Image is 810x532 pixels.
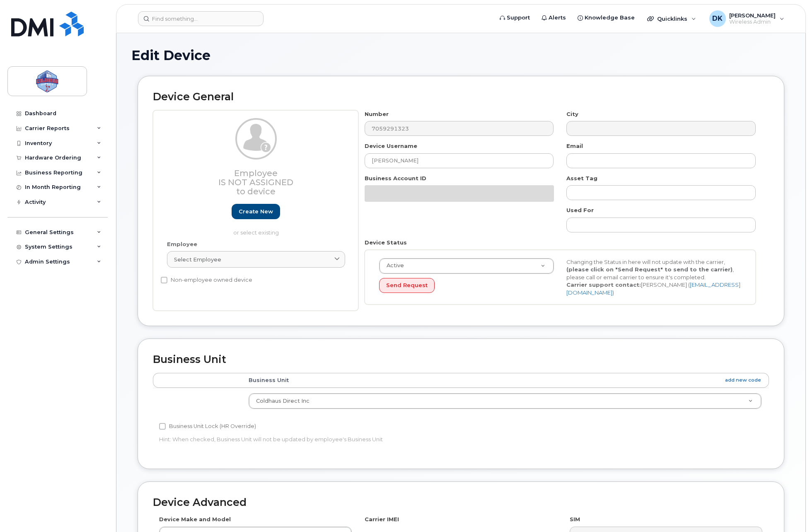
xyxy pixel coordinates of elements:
[379,278,435,293] button: Send Request
[365,239,407,247] label: Device Status
[167,169,345,196] h3: Employee
[566,110,578,118] label: City
[153,354,769,365] h2: Business Unit
[725,377,761,384] a: add new code
[167,251,345,268] a: Select employee
[159,515,231,523] label: Device Make and Model
[153,91,769,103] h2: Device General
[382,262,404,269] span: Active
[566,266,733,273] strong: (please click on "Send Request" to send to the carrier)
[560,258,747,297] div: Changing the Status in here will not update with the carrier, , please call or email carrier to e...
[566,281,641,288] strong: Carrier support contact:
[131,48,791,63] h1: Edit Device
[365,110,389,118] label: Number
[566,281,740,296] a: [EMAIL_ADDRESS][DOMAIN_NAME]
[218,177,293,187] span: Is not assigned
[566,174,597,182] label: Asset Tag
[566,206,594,214] label: Used For
[174,256,221,264] span: Select employee
[159,435,557,443] p: Hint: When checked, Business Unit will not be updated by employee's Business Unit
[236,186,276,196] span: to device
[161,277,167,283] input: Non-employee owned device
[365,142,417,150] label: Device Username
[153,497,769,508] h2: Device Advanced
[365,515,399,523] label: Carrier IMEI
[249,394,761,409] a: Coldhaus Direct Inc
[161,275,252,285] label: Non-employee owned device
[570,515,580,523] label: SIM
[167,229,345,237] p: or select existing
[159,421,256,431] label: Business Unit Lock (HR Override)
[241,373,769,388] th: Business Unit
[566,142,583,150] label: Email
[380,259,554,273] a: Active
[365,174,426,182] label: Business Account ID
[167,240,197,248] label: Employee
[256,398,309,404] span: Coldhaus Direct Inc
[159,423,166,430] input: Business Unit Lock (HR Override)
[232,204,280,219] a: Create new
